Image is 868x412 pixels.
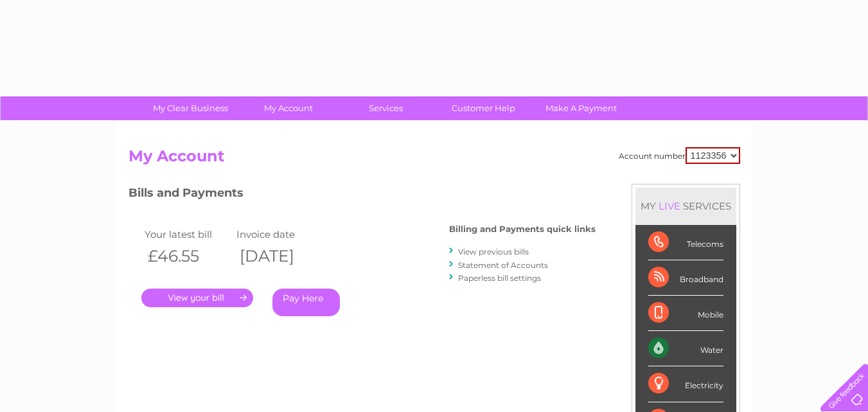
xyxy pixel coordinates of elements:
[648,225,723,260] div: Telecoms
[333,96,439,120] a: Services
[458,273,541,283] a: Paperless bill settings
[137,96,244,120] a: My Clear Business
[528,96,634,120] a: Make A Payment
[233,226,326,243] td: Invoice date
[233,243,326,269] th: [DATE]
[141,289,253,307] a: .
[648,260,723,296] div: Broadband
[648,331,723,366] div: Water
[141,226,234,243] td: Your latest bill
[141,243,234,269] th: £46.55
[648,366,723,402] div: Electricity
[128,147,740,172] h2: My Account
[272,289,340,316] a: Pay Here
[458,247,529,256] a: View previous bills
[235,96,341,120] a: My Account
[635,188,736,224] div: MY SERVICES
[449,224,596,234] h4: Billing and Payments quick links
[656,200,683,212] div: LIVE
[619,147,740,164] div: Account number
[648,296,723,331] div: Mobile
[458,260,548,270] a: Statement of Accounts
[430,96,536,120] a: Customer Help
[128,184,596,206] h3: Bills and Payments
